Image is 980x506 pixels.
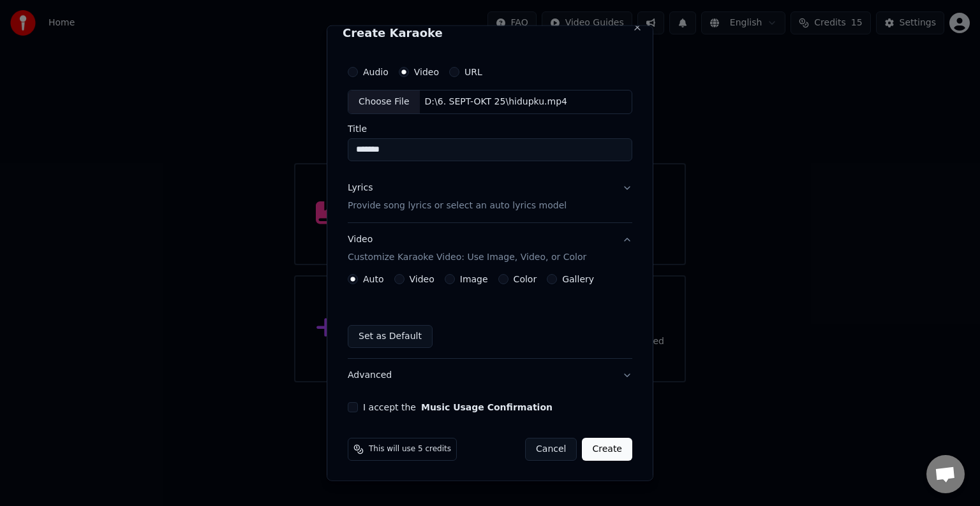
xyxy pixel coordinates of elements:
[369,444,451,454] span: This will use 5 credits
[363,68,389,76] label: Audio
[348,182,373,194] div: Lyrics
[348,325,433,348] button: Set as Default
[582,438,632,461] button: Create
[348,171,632,222] button: LyricsProvide song lyrics or select an auto lyrics model
[343,27,637,39] h2: Create Karaoke
[348,90,420,113] div: Choose File
[464,68,482,76] label: URL
[348,251,586,264] p: Customize Karaoke Video: Use Image, Video, or Color
[348,233,586,264] div: Video
[525,438,577,461] button: Cancel
[414,68,439,76] label: Video
[348,223,632,274] button: VideoCustomize Karaoke Video: Use Image, Video, or Color
[420,96,572,108] div: D:\6. SEPT-OKT 25\hidupku.mp4
[514,275,537,284] label: Color
[363,275,384,284] label: Auto
[348,359,632,392] button: Advanced
[421,403,553,412] button: I accept the
[410,275,434,284] label: Video
[460,275,488,284] label: Image
[562,275,594,284] label: Gallery
[348,274,632,358] div: VideoCustomize Karaoke Video: Use Image, Video, or Color
[348,199,567,212] p: Provide song lyrics or select an auto lyrics model
[363,403,553,412] label: I accept the
[348,124,632,133] label: Title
